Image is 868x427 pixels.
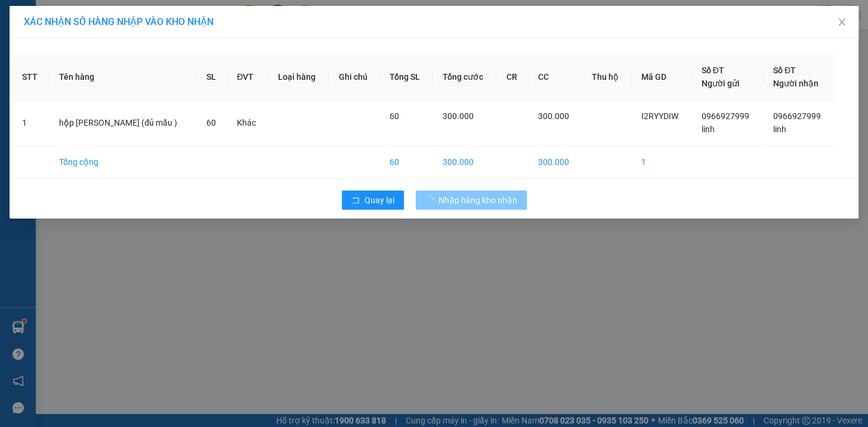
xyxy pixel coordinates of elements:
span: Quay lại [365,194,394,207]
span: close [837,17,847,27]
b: Sao Việt [72,28,146,48]
span: Người gửi [701,79,739,88]
span: Số ĐT [773,66,795,75]
span: 300.000 [443,111,474,121]
span: Người nhận [773,79,818,88]
span: Nhập hàng kho nhận [438,194,517,207]
span: XÁC NHẬN SỐ HÀNG NHẬP VÀO KHO NHẬN [24,16,214,27]
span: linh [773,124,786,134]
button: rollbackQuay lại [342,191,404,210]
span: 0966927999 [701,111,749,121]
span: rollback [351,196,360,205]
th: CC [529,54,582,100]
th: Ghi chú [329,54,381,100]
span: 0966927999 [773,111,820,121]
span: I2RYYDIW [641,111,678,121]
h2: VP Nhận: VP Hàng LC [63,69,288,144]
span: 60 [206,118,216,127]
td: Tổng cộng [50,146,196,179]
span: linh [701,124,714,134]
th: Tổng SL [380,54,433,100]
b: [DOMAIN_NAME] [159,10,288,29]
button: Close [825,6,858,39]
span: 60 [390,111,399,121]
img: logo.jpg [7,10,66,69]
button: Nhập hàng kho nhận [416,191,527,210]
td: 300.000 [433,146,496,179]
td: 300.000 [529,146,582,179]
th: STT [13,54,50,100]
th: CR [496,54,529,100]
th: SL [197,54,227,100]
th: Loại hàng [268,54,329,100]
td: 60 [380,146,433,179]
td: 1 [632,146,692,179]
th: Thu hộ [582,54,632,100]
h2: 89M1F8CW [7,69,96,89]
span: 300.000 [538,111,569,121]
td: 1 [13,100,50,146]
td: Khác [227,100,268,146]
th: Tên hàng [50,54,196,100]
td: hộp [PERSON_NAME] (đủ mầu ) [50,100,196,146]
th: Tổng cước [433,54,496,100]
th: Mã GD [632,54,692,100]
span: loading [425,196,438,204]
span: Số ĐT [701,66,724,75]
th: ĐVT [227,54,268,100]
